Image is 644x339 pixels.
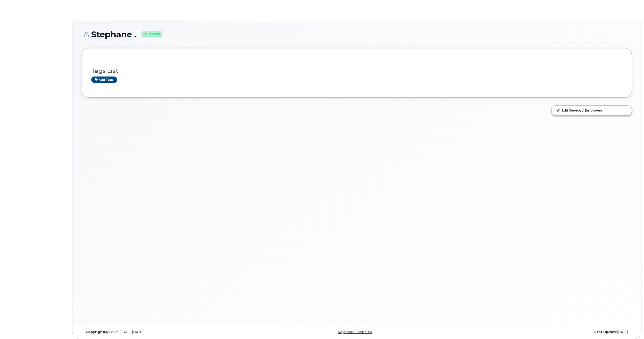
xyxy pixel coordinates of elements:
[552,106,632,115] a: Edit Device / Employee
[91,68,622,74] h3: Tags List
[594,330,617,334] strong: Last Update
[338,330,372,334] a: Keyboard Shortcuts
[82,330,265,334] div: MyServe [DATE]–[DATE]
[91,77,117,83] a: Add tags
[141,31,162,37] small: Active
[448,330,632,334] div: [DATE]
[86,330,104,334] strong: Copyright
[82,30,632,39] h1: Stephane .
